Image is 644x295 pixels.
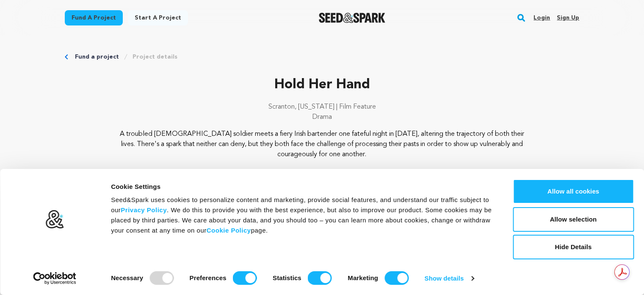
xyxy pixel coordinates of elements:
a: Privacy Policy [121,206,167,214]
p: A troubled [DEMOGRAPHIC_DATA] soldier meets a fiery Irish bartender one fateful night in [DATE], ... [116,129,528,160]
img: logo [45,210,64,229]
p: Scranton, [US_STATE] | Film Feature [65,102,580,112]
a: Fund a project [75,53,119,61]
a: Project details [133,53,177,61]
p: Hold Her Hand [65,75,580,95]
a: Fund a project [65,10,123,25]
a: Sign up [557,11,579,25]
img: Seed&Spark Logo Dark Mode [319,13,385,23]
a: Usercentrics Cookiebot - opens in a new window [18,272,92,285]
button: Allow selection [513,207,634,232]
button: Hide Details [513,235,634,259]
a: Start a project [128,10,188,25]
div: Breadcrumb [65,53,580,61]
a: Cookie Policy [207,227,251,234]
strong: Marketing [348,274,378,281]
strong: Preferences [190,274,227,281]
a: Login [533,11,550,25]
p: Drama [65,112,580,122]
div: Seed&Spark uses cookies to personalize content and marketing, provide social features, and unders... [111,195,494,236]
a: Show details [425,272,474,285]
button: Allow all cookies [513,179,634,204]
a: Seed&Spark Homepage [319,13,385,23]
strong: Necessary [111,274,143,281]
strong: Statistics [273,274,301,281]
div: Cookie Settings [111,182,494,192]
